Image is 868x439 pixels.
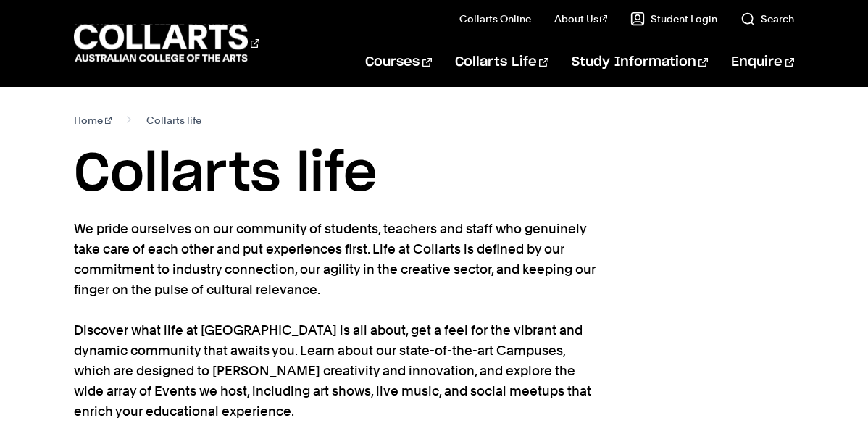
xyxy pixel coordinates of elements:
[74,22,259,64] div: Go to homepage
[740,12,794,26] a: Search
[146,110,201,130] span: Collarts life
[630,12,717,26] a: Student Login
[572,38,708,86] a: Study Information
[365,38,431,86] a: Courses
[554,12,608,26] a: About Us
[455,38,548,86] a: Collarts Life
[731,38,794,86] a: Enquire
[74,110,112,130] a: Home
[459,12,531,26] a: Collarts Online
[74,142,794,207] h1: Collarts life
